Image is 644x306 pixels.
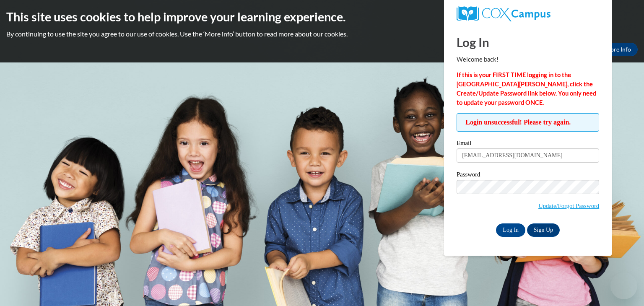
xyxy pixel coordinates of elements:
[6,8,638,25] h2: This site uses cookies to help improve your learning experience.
[457,55,599,64] p: Welcome back!
[457,71,596,106] strong: If this is your FIRST TIME logging in to the [GEOGRAPHIC_DATA][PERSON_NAME], click the Create/Upd...
[457,113,599,132] span: Login unsuccessful! Please try again.
[457,6,599,21] a: COX Campus
[457,34,599,51] h1: Log In
[598,43,638,56] a: More Info
[527,223,560,237] a: Sign Up
[538,202,599,209] a: Update/Forgot Password
[457,6,551,21] img: COX Campus
[6,29,638,39] p: By continuing to use the site you agree to our use of cookies. Use the ‘More info’ button to read...
[457,171,599,180] label: Password
[610,272,637,299] iframe: Button to launch messaging window
[457,140,599,148] label: Email
[496,223,525,237] input: Log In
